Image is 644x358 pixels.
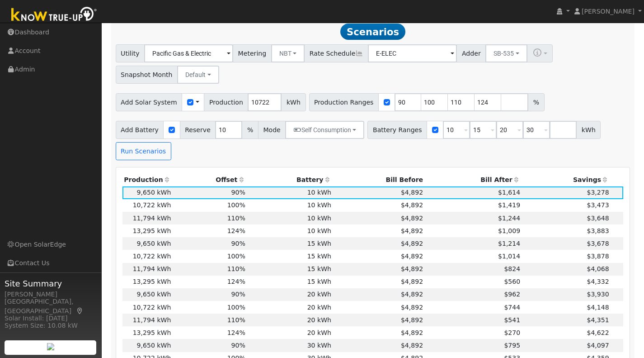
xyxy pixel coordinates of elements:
[227,329,245,336] span: 124%
[576,121,601,139] span: kWh
[247,224,333,237] td: 10 kWh
[47,343,54,350] img: retrieve
[247,339,333,352] td: 30 kWh
[227,215,245,222] span: 110%
[582,8,635,15] span: [PERSON_NAME]
[227,304,245,311] span: 100%
[368,44,457,62] input: Select a Rate Schedule
[258,121,286,139] span: Mode
[231,189,245,196] span: 90%
[180,121,216,139] span: Reserve
[401,316,423,324] span: $4,892
[204,93,248,111] span: Production
[587,215,609,222] span: $3,648
[271,44,305,62] button: NBT
[231,342,245,349] span: 90%
[528,93,544,111] span: %
[498,240,520,247] span: $1,214
[401,304,423,311] span: $4,892
[247,174,333,186] th: Battery
[122,199,173,212] td: 10,722 kWh
[456,44,486,62] span: Adder
[122,186,173,199] td: 9,650 kWh
[122,301,173,314] td: 10,722 kWh
[227,316,245,324] span: 110%
[247,276,333,288] td: 15 kWh
[122,314,173,326] td: 11,794 kWh
[504,342,520,349] span: $795
[587,342,609,349] span: $4,097
[498,201,520,209] span: $1,419
[233,44,272,62] span: Metering
[231,240,245,247] span: 90%
[587,291,609,298] span: $3,930
[247,199,333,212] td: 10 kWh
[498,253,520,260] span: $1,014
[504,265,520,272] span: $824
[587,240,609,247] span: $3,678
[144,44,233,62] input: Select a Utility
[504,329,520,336] span: $270
[504,278,520,285] span: $560
[401,265,423,272] span: $4,892
[247,301,333,314] td: 20 kWh
[401,240,423,247] span: $4,892
[173,174,247,186] th: Offset
[573,176,601,183] span: Savings
[401,227,423,234] span: $4,892
[587,189,609,196] span: $3,278
[122,288,173,301] td: 9,650 kWh
[242,121,258,139] span: %
[587,316,609,324] span: $4,351
[401,215,423,222] span: $4,892
[285,121,364,139] button: Self Consumption
[7,5,102,25] img: Know True-Up
[227,227,245,234] span: 124%
[587,304,609,311] span: $4,148
[122,250,173,263] td: 10,722 kWh
[498,189,520,196] span: $1,614
[76,307,84,315] a: Map
[485,44,527,62] button: SB-535
[587,253,609,260] span: $3,878
[247,237,333,250] td: 15 kWh
[247,288,333,301] td: 20 kWh
[247,263,333,276] td: 15 kWh
[587,265,609,272] span: $4,068
[504,291,520,298] span: $962
[122,224,173,237] td: 13,295 kWh
[227,265,245,272] span: 110%
[231,291,245,298] span: 90%
[5,290,97,299] div: [PERSON_NAME]
[122,237,173,250] td: 9,650 kWh
[401,291,423,298] span: $4,892
[309,93,379,111] span: Production Ranges
[587,329,609,336] span: $4,622
[367,121,427,139] span: Battery Ranges
[340,24,405,40] span: Scenarios
[5,297,97,316] div: [GEOGRAPHIC_DATA], [GEOGRAPHIC_DATA]
[177,66,219,84] button: Default
[504,316,520,324] span: $541
[247,314,333,326] td: 20 kWh
[116,121,164,139] span: Add Battery
[425,174,522,186] th: Bill After
[116,44,145,62] span: Utility
[587,227,609,234] span: $3,883
[227,253,245,260] span: 100%
[116,142,171,160] button: Run Scenarios
[333,174,425,186] th: Bill Before
[498,227,520,234] span: $1,009
[304,44,368,62] span: Rate Schedule
[122,174,173,186] th: Production
[401,342,423,349] span: $4,892
[587,201,609,209] span: $3,473
[227,278,245,285] span: 124%
[122,212,173,224] td: 11,794 kWh
[247,326,333,339] td: 20 kWh
[5,314,97,323] div: Solar Install: [DATE]
[401,201,423,209] span: $4,892
[401,253,423,260] span: $4,892
[122,263,173,276] td: 11,794 kWh
[247,212,333,224] td: 10 kWh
